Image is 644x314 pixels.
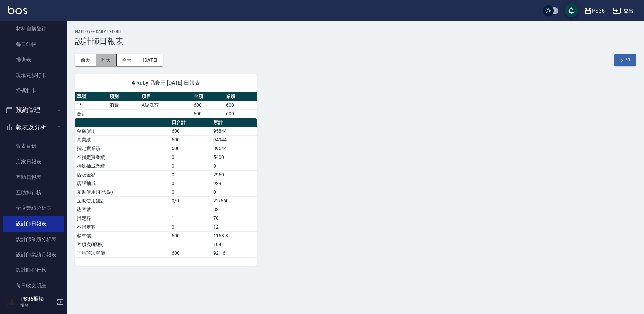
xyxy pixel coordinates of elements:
[170,240,212,249] td: 1
[3,52,64,67] a: 排班表
[192,92,224,101] th: 金額
[3,232,64,247] a: 設計師業績分析表
[170,249,212,257] td: 600
[20,302,55,308] p: 櫃台
[565,4,578,17] button: save
[20,296,55,302] h5: PS36櫃檯
[108,101,140,109] td: 消費
[224,92,257,101] th: 業績
[170,179,212,188] td: 0
[117,54,138,66] button: 今天
[75,223,170,231] td: 不指定客
[212,118,257,127] th: 累計
[170,135,212,144] td: 600
[75,153,170,162] td: 不指定實業績
[592,7,605,15] div: PS36
[170,118,212,127] th: 日合計
[140,101,192,109] td: A級洗剪
[3,262,64,278] a: 設計師排行榜
[75,37,636,46] h3: 設計師日報表
[212,231,257,240] td: 1168.8
[75,135,170,144] td: 實業績
[170,162,212,170] td: 0
[96,54,117,66] button: 昨天
[170,205,212,214] td: 1
[137,54,163,66] button: [DATE]
[75,231,170,240] td: 客單價
[8,6,27,14] img: Logo
[75,196,170,205] td: 互助使用(點)
[3,138,64,154] a: 報表目錄
[170,214,212,223] td: 1
[3,119,64,136] button: 報表及分析
[170,127,212,135] td: 600
[3,101,64,119] button: 預約管理
[75,29,636,34] h2: Employee Daily Report
[3,37,64,52] a: 每日結帳
[212,153,257,162] td: 5400
[170,231,212,240] td: 600
[75,188,170,196] td: 互助使用(不含點)
[212,223,257,231] td: 12
[170,188,212,196] td: 0
[75,92,108,101] th: 單號
[75,162,170,170] td: 特殊抽成業績
[75,214,170,223] td: 指定客
[192,101,224,109] td: 600
[581,4,607,18] button: PS36
[212,127,257,135] td: 95844
[3,200,64,216] a: 全店業績分析表
[75,240,170,249] td: 客項次(服務)
[170,153,212,162] td: 0
[75,179,170,188] td: 店販抽成
[3,185,64,200] a: 互助排行榜
[212,179,257,188] td: 929
[3,154,64,169] a: 店家日報表
[212,144,257,153] td: 89544
[75,144,170,153] td: 指定實業績
[75,92,257,118] table: a dense table
[212,170,257,179] td: 2960
[3,216,64,231] a: 設計師日報表
[224,101,257,109] td: 600
[212,196,257,205] td: 22/660
[212,249,257,257] td: 921.6
[610,5,636,17] button: 登出
[170,196,212,205] td: 0/0
[75,205,170,214] td: 總客數
[170,223,212,231] td: 0
[3,278,64,293] a: 每日收支明細
[3,83,64,99] a: 掃碼打卡
[212,240,257,249] td: 104
[75,170,170,179] td: 店販金額
[3,170,64,185] a: 互助日報表
[140,92,192,101] th: 項目
[3,21,64,37] a: 材料自購登錄
[83,80,249,86] span: 4 Ruby 品寰王 [DATE] 日報表
[192,109,224,118] td: 600
[212,135,257,144] td: 94944
[224,109,257,118] td: 600
[212,162,257,170] td: 0
[170,144,212,153] td: 600
[5,295,19,309] img: Person
[212,188,257,196] td: 0
[75,249,170,257] td: 平均項次單價
[170,170,212,179] td: 0
[75,54,96,66] button: 前天
[212,214,257,223] td: 70
[75,118,257,258] table: a dense table
[212,205,257,214] td: 82
[75,127,170,135] td: 金額(虛)
[614,54,636,66] button: 列印
[3,68,64,83] a: 現場電腦打卡
[108,92,140,101] th: 類別
[75,109,108,118] td: 合計
[3,247,64,262] a: 設計師業績月報表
